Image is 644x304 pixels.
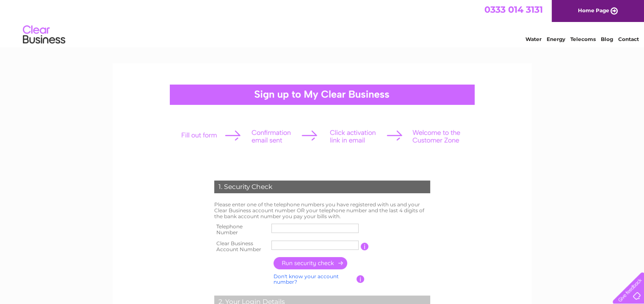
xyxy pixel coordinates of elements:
img: logo.png [22,22,66,48]
a: 0333 014 3131 [484,4,543,15]
a: Contact [618,36,639,42]
a: Blog [601,36,613,42]
input: Information [361,243,369,250]
a: Don't know your account number? [274,273,339,285]
th: Clear Business Account Number [212,238,270,255]
th: Telephone Number [212,221,270,238]
div: Clear Business is a trading name of Verastar Limited (registered in [GEOGRAPHIC_DATA] No. 3667643... [122,5,522,41]
input: Information [357,275,365,283]
a: Water [525,36,542,42]
a: Energy [547,36,565,42]
a: Telecoms [570,36,596,42]
td: Please enter one of the telephone numbers you have registered with us and your Clear Business acc... [212,200,432,221]
div: 1. Security Check [214,181,430,193]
